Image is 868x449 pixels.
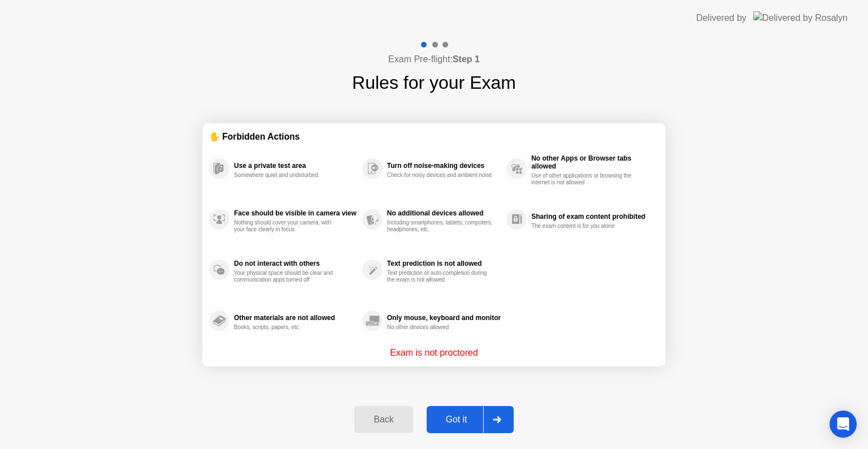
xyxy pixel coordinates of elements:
div: Back [358,415,409,425]
div: Use a private test area [234,162,357,170]
div: Nothing should cover your camera, with your face clearly in focus [234,219,341,233]
div: Turn off noise-making devices [387,162,501,170]
h4: Exam Pre-flight: [388,53,480,66]
div: Somewhere quiet and undisturbed [234,172,341,179]
div: Books, scripts, papers, etc [234,324,341,331]
button: Got it [427,406,514,433]
img: Delivered by Rosalyn [753,11,848,24]
div: No additional devices allowed [387,209,501,217]
div: Got it [430,415,483,425]
div: Text prediction is not allowed [387,260,501,267]
div: No other devices allowed [387,324,494,331]
h1: Rules for your Exam [352,69,516,96]
div: Only mouse, keyboard and monitor [387,314,501,322]
b: Step 1 [453,54,480,64]
div: Delivered by [696,11,747,25]
div: Your physical space should be clear and communication apps turned off [234,270,341,283]
p: Exam is not proctored [390,346,478,360]
div: Face should be visible in camera view [234,209,357,217]
div: Use of other applications or browsing the internet is not allowed [531,172,638,186]
div: Including smartphones, tablets, computers, headphones, etc. [387,219,494,233]
div: Check for noisy devices and ambient noise [387,172,494,179]
div: ✋ Forbidden Actions [209,130,659,143]
div: Other materials are not allowed [234,314,357,322]
div: The exam content is for you alone [531,223,638,230]
div: Do not interact with others [234,260,357,267]
div: Text prediction or auto-completion during the exam is not allowed [387,270,494,283]
div: Open Intercom Messenger [830,411,857,438]
div: Sharing of exam content prohibited [531,213,653,221]
div: No other Apps or Browser tabs allowed [531,154,653,170]
button: Back [354,406,413,433]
